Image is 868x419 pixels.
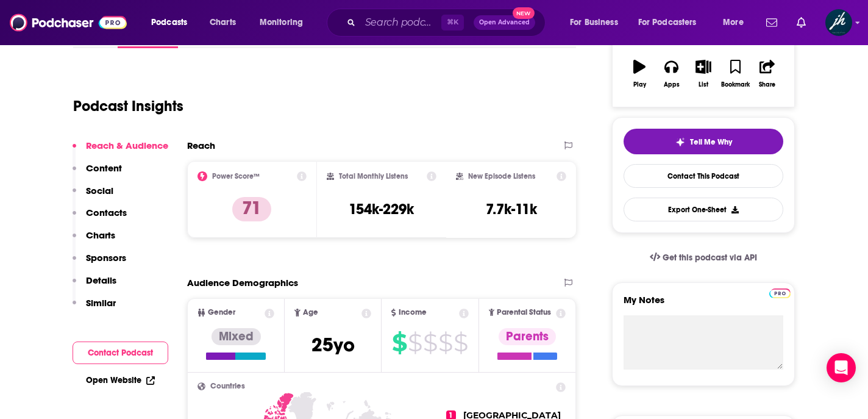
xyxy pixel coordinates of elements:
[570,14,618,31] span: For Business
[438,333,452,353] span: $
[73,97,183,115] h1: Podcast Insights
[187,140,215,151] h2: Reach
[86,207,127,218] p: Contacts
[827,353,856,382] div: Open Intercom Messenger
[423,333,437,353] span: $
[73,297,116,320] button: Similar
[714,13,759,32] button: open menu
[260,14,303,31] span: Monitoring
[86,185,113,196] p: Social
[479,20,530,26] span: Open Advanced
[73,342,168,364] button: Contact Podcast
[212,328,261,345] div: Mixed
[360,13,441,32] input: Search podcasts, credits, & more...
[10,11,127,34] img: Podchaser - Follow, Share and Rate Podcasts
[624,52,655,96] button: Play
[408,333,422,353] span: $
[339,172,408,181] h2: Total Monthly Listens
[73,162,122,185] button: Content
[624,198,783,221] button: Export One-Sheet
[474,15,535,30] button: Open AdvancedNew
[208,309,235,317] span: Gender
[752,52,783,96] button: Share
[688,52,719,96] button: List
[202,13,243,32] a: Charts
[303,309,318,317] span: Age
[769,287,791,298] a: Pro website
[151,14,187,31] span: Podcasts
[73,229,115,252] button: Charts
[664,81,680,88] div: Apps
[759,81,775,88] div: Share
[349,200,414,218] h3: 154k-229k
[690,137,732,147] span: Tell Me Why
[86,229,115,241] p: Charts
[663,252,757,263] span: Get this podcast via API
[640,243,767,273] a: Get this podcast via API
[187,277,298,288] h2: Audience Demographics
[86,140,168,151] p: Reach & Audience
[212,172,260,181] h2: Power Score™
[210,382,245,390] span: Countries
[210,14,236,31] span: Charts
[486,200,537,218] h3: 7.7k-11k
[699,81,708,88] div: List
[624,129,783,154] button: tell me why sparkleTell Me Why
[561,13,633,32] button: open menu
[624,294,783,315] label: My Notes
[338,9,557,37] div: Search podcasts, credits, & more...
[825,9,852,36] span: Logged in as JHPublicRelations
[232,197,271,221] p: 71
[499,328,556,345] div: Parents
[86,274,116,286] p: Details
[513,7,535,19] span: New
[86,252,126,263] p: Sponsors
[497,309,551,317] span: Parental Status
[468,172,535,181] h2: New Episode Listens
[792,12,811,33] a: Show notifications dropdown
[630,13,714,32] button: open menu
[769,288,791,298] img: Podchaser Pro
[399,309,427,317] span: Income
[86,297,116,309] p: Similar
[655,52,687,96] button: Apps
[86,375,155,385] a: Open Website
[311,333,355,357] span: 25 yo
[638,14,697,31] span: For Podcasters
[721,81,750,88] div: Bookmark
[73,207,127,229] button: Contacts
[723,14,744,31] span: More
[633,81,646,88] div: Play
[86,162,122,174] p: Content
[73,252,126,274] button: Sponsors
[73,140,168,162] button: Reach & Audience
[825,9,852,36] img: User Profile
[251,13,319,32] button: open menu
[392,333,407,353] span: $
[73,185,113,207] button: Social
[454,333,468,353] span: $
[143,13,203,32] button: open menu
[719,52,751,96] button: Bookmark
[441,15,464,30] span: ⌘ K
[761,12,782,33] a: Show notifications dropdown
[624,164,783,188] a: Contact This Podcast
[825,9,852,36] button: Show profile menu
[675,137,685,147] img: tell me why sparkle
[73,274,116,297] button: Details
